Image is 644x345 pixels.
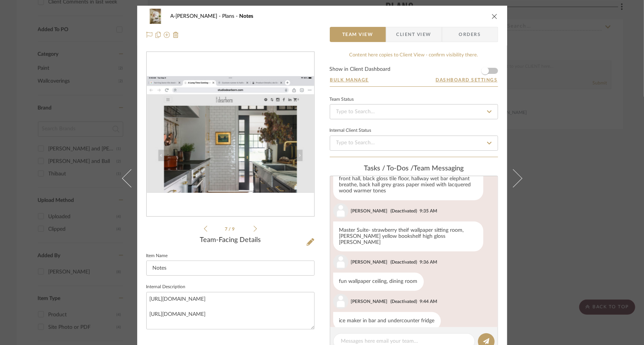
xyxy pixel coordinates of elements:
[146,261,315,276] input: Enter Item Name
[330,104,498,119] input: Type to Search…
[391,208,417,214] div: (Deactivated)
[225,227,229,231] span: 7
[330,52,498,59] div: Content here copies to Client View - confirm visibility there.
[330,165,498,173] div: team Messaging
[330,98,354,101] div: Team Status
[333,273,424,291] div: fun wallpaper ceiling, dining room
[240,14,254,19] span: Notes
[491,13,498,20] button: close
[146,9,165,24] img: e0b3d2d5-6538-45cb-b493-549fa636e486_48x40.jpg
[333,203,348,219] img: user_avatar.png
[420,298,437,305] div: 9:44 AM
[147,76,314,192] img: 360efe95-bbf8-4029-bfd7-ef074b0ad9f4_436x436.jpg
[229,227,232,231] span: /
[333,164,483,200] div: Cooler look- windborne high gloss trim, elephants breathe front hall, black gloss tile floor, hal...
[330,76,370,83] button: Bulk Manage
[223,14,240,19] span: Plans
[232,227,236,231] span: 9
[420,208,437,214] div: 9:35 AM
[330,136,498,151] input: Type to Search…
[333,254,348,270] img: user_avatar.png
[146,236,315,245] div: Team-Facing Details
[147,52,314,217] div: 6
[330,129,371,133] div: Internal Client Status
[451,27,489,42] span: Orders
[146,254,168,258] label: Item Name
[146,285,186,289] label: Internal Description
[333,222,483,252] div: Master Suite- strawberry theif wallpaper sitting room, [PERSON_NAME] yellow bookshelf high gloss ...
[391,259,417,265] div: (Deactivated)
[420,259,437,265] div: 9:36 AM
[351,298,388,305] div: [PERSON_NAME]
[171,14,223,19] span: A-[PERSON_NAME]
[364,165,414,172] span: Tasks / To-Dos /
[351,259,388,265] div: [PERSON_NAME]
[333,294,348,309] img: user_avatar.png
[391,298,417,305] div: (Deactivated)
[342,27,373,42] span: Team View
[396,27,431,42] span: Client View
[436,76,498,83] button: Dashboard Settings
[333,312,441,330] div: ice maker in bar and undercounter fridge
[173,32,179,38] img: Remove from project
[351,208,388,214] div: [PERSON_NAME]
